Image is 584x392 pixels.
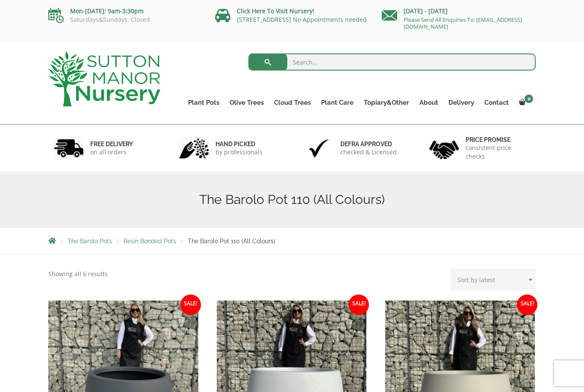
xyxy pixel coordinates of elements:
[248,53,536,71] input: Search...
[525,94,533,103] span: 0
[304,137,334,159] img: 3.jpg
[414,97,443,109] a: About
[124,238,176,245] a: Resin Bonded Pots
[340,140,397,148] h6: Defra approved
[429,135,459,161] img: 4.jpg
[215,140,263,148] h6: hand picked
[316,97,359,109] a: Plant Care
[48,16,202,23] p: Saturdays&Sundays: Closed
[48,269,108,279] p: Showing all 6 results
[90,148,133,156] p: on all orders
[237,15,367,24] a: [STREET_ADDRESS] No Appointments needed
[514,97,536,109] a: 0
[215,148,263,156] p: by professionals
[90,140,133,148] h6: FREE DELIVERY
[382,6,536,16] p: [DATE] - [DATE]
[443,97,479,109] a: Delivery
[68,238,112,245] a: The Barolo Pots
[466,136,531,144] h6: Price promise
[54,137,84,159] img: 1.jpg
[340,148,397,156] p: checked & Licensed
[48,51,160,106] img: logo
[179,137,209,159] img: 2.jpg
[48,6,202,16] p: Mon-[DATE]: 9am-3:30pm
[466,144,531,161] p: consistent price checks
[188,238,275,245] span: The Barolo Pot 110 (All Colours)
[404,16,522,30] a: Please Send All Enquiries To: [EMAIL_ADDRESS][DOMAIN_NAME]
[48,192,536,207] h1: The Barolo Pot 110 (All Colours)
[224,97,269,109] a: Olive Trees
[237,7,314,15] a: Click Here To Visit Nursery!
[348,295,369,315] span: Sale!
[183,97,224,109] a: Plant Pots
[451,269,536,290] select: Shop order
[359,97,414,109] a: Topiary&Other
[48,237,536,244] nav: Breadcrumbs
[479,97,514,109] a: Contact
[269,97,316,109] a: Cloud Trees
[517,295,537,315] span: Sale!
[180,295,201,315] span: Sale!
